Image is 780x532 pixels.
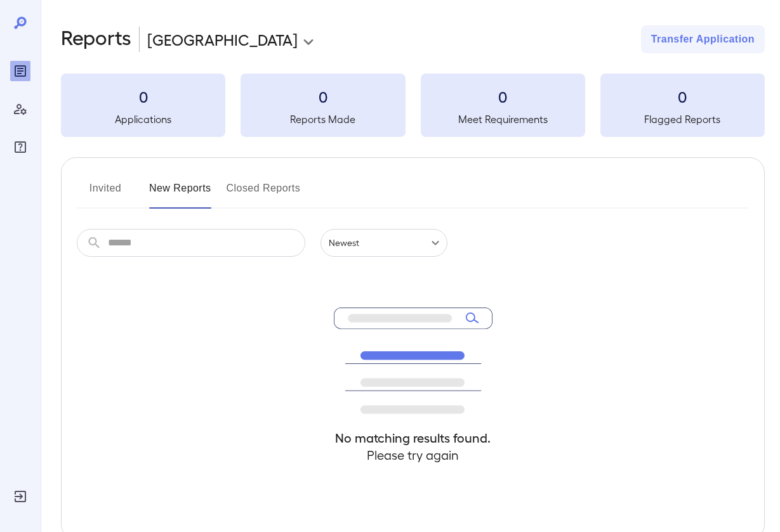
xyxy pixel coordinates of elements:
button: Invited [77,178,134,209]
button: Closed Reports [227,178,301,209]
h5: Meet Requirements [421,112,585,127]
h3: 0 [421,86,585,107]
div: Log Out [10,486,30,507]
h3: 0 [600,86,765,107]
h5: Flagged Reports [600,112,765,127]
h3: 0 [61,86,225,107]
button: New Reports [149,178,211,209]
div: Manage Users [10,99,30,119]
button: Transfer Application [641,25,765,53]
h4: Please try again [334,446,492,464]
h3: 0 [241,86,405,107]
h2: Reports [61,25,131,53]
h5: Applications [61,112,225,127]
div: Newest [321,229,447,257]
p: [GEOGRAPHIC_DATA] [147,29,298,49]
div: FAQ [10,137,30,157]
summary: 0Applications0Reports Made0Meet Requirements0Flagged Reports [61,74,765,137]
div: Reports [10,61,30,81]
h4: No matching results found. [334,429,492,446]
h5: Reports Made [241,112,405,127]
